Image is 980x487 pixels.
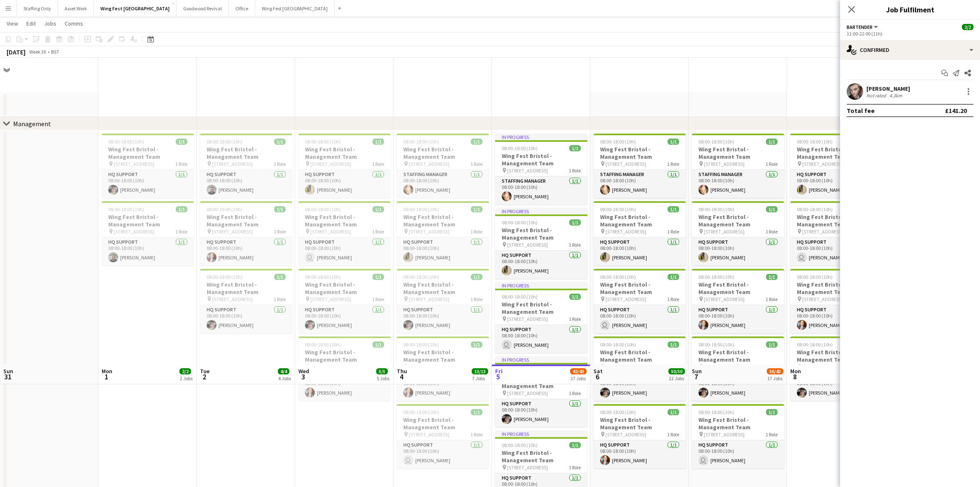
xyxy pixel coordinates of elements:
app-card-role: HQ Support1/108:00-18:00 (10h)[PERSON_NAME] [790,373,882,401]
h3: Wing Fest Bristol - Management Team [594,281,686,296]
div: Confirmed [840,40,980,60]
app-card-role: HQ Support1/108:00-18:00 (10h)[PERSON_NAME] [495,399,587,427]
div: 08:00-18:00 (10h)1/1Wing Fest Bristol - Management Team [STREET_ADDRESS]1 RoleHQ Support1/108:00-... [298,269,391,333]
h3: Wing Fest Bristol - Management Team [790,213,882,228]
app-job-card: In progress08:00-18:00 (10h)1/1Wing Fest Bristol - Management Team [STREET_ADDRESS]1 RoleHQ Suppo... [495,282,587,353]
h3: Wing Fest Bristol - Management Team [495,449,587,464]
span: Week 36 [27,49,48,55]
app-job-card: 08:00-18:00 (10h)1/1Wing Fest Bristol - Management Team [STREET_ADDRESS]1 RoleHQ Support1/108:00-... [397,404,489,468]
span: 1 Role [766,161,777,167]
span: 1/1 [569,145,581,151]
span: 1 Role [372,296,384,302]
span: 1 Role [569,242,581,248]
span: 1 Role [372,161,384,167]
span: 08:00-18:00 (10h) [698,341,734,348]
h3: Wing Fest Bristol - Management Team [102,146,194,160]
div: 08:00-18:00 (10h)1/1Wing Fest Bristol - Management Team [STREET_ADDRESS]1 RoleHQ Support1/108:00-... [692,201,784,266]
span: 08:00-18:00 (10h) [698,274,734,280]
span: 1 Role [569,464,581,471]
span: 1 Role [274,161,286,167]
div: 08:00-18:00 (10h)1/1Wing Fest Bristol - Management Team [STREET_ADDRESS]1 RoleHQ Support1/108:00-... [790,201,882,266]
app-card-role: HQ Support1/108:00-18:00 (10h)[PERSON_NAME] [102,170,194,198]
h3: Wing Fest Bristol - Management Team [495,226,587,241]
span: 1/1 [668,139,679,145]
span: Sat [594,367,603,375]
span: 1/1 [471,341,482,348]
span: 08:00-18:00 (10h) [502,442,538,448]
app-job-card: 08:00-18:00 (10h)1/1Wing Fest Bristol - Management Team [STREET_ADDRESS]1 RoleHQ Support1/108:00-... [594,404,686,468]
span: 08:00-18:00 (10h) [305,341,341,348]
span: 1 Role [766,431,777,438]
span: 1/1 [372,274,384,280]
div: 08:00-18:00 (10h)1/1Wing Fest Bristol - Management Team [STREET_ADDRESS]1 RoleHQ Support1/108:00-... [790,134,882,198]
app-card-role: HQ Support1/108:00-18:00 (10h)[PERSON_NAME] [397,305,489,333]
span: [STREET_ADDRESS] [802,364,843,370]
div: 08:00-18:00 (10h)1/1Wing Fest Bristol - Management Team [STREET_ADDRESS]1 RoleHQ Support1/108:00-... [298,336,391,401]
span: 1/1 [471,139,482,145]
h3: Wing Fest Bristol - Management Team [692,146,784,160]
app-job-card: 08:00-18:00 (10h)1/1Wing Fest Bristol - Management Team [STREET_ADDRESS]1 RoleHQ Support1/108:00-... [102,201,194,266]
span: 1/1 [766,206,777,212]
app-card-role: HQ Support1/108:00-18:00 (10h)[PERSON_NAME] [594,440,686,468]
span: 08:00-18:00 (10h) [305,206,341,212]
span: 08:00-18:00 (10h) [797,206,833,212]
button: Staffing Only [17,0,58,16]
app-job-card: 08:00-18:00 (10h)1/1Wing Fest Bristol - Management Team [STREET_ADDRESS]1 RoleHQ Support1/108:00-... [298,134,391,198]
span: 1 Role [569,167,581,174]
span: 1 Role [766,228,777,235]
span: 1 Role [175,161,187,167]
button: Wing Fest [GEOGRAPHIC_DATA] [255,0,335,16]
h3: Wing Fest Bristol - Management Team [298,146,391,160]
span: [STREET_ADDRESS] [409,364,449,370]
span: 1/1 [471,274,482,280]
app-job-card: 08:00-18:00 (10h)1/1Wing Fest Bristol - Management Team [STREET_ADDRESS]1 RoleHQ Support1/108:00-... [397,336,489,401]
app-card-role: HQ Support1/108:00-18:00 (10h) [PERSON_NAME] [495,325,587,353]
span: [STREET_ADDRESS] [704,364,745,370]
div: 08:00-18:00 (10h)1/1Wing Fest Bristol - Management Team [STREET_ADDRESS]1 RoleStaffing Manager1/1... [397,134,489,198]
app-card-role: HQ Support1/108:00-18:00 (10h)[PERSON_NAME] [594,238,686,266]
span: [STREET_ADDRESS] [310,364,351,370]
app-job-card: 08:00-18:00 (10h)1/1Wing Fest Bristol - Management Team [STREET_ADDRESS]1 RoleStaffing Manager1/1... [692,134,784,198]
span: 08:00-18:00 (10h) [600,341,636,348]
span: Sun [692,367,702,375]
div: 08:00-18:00 (10h)1/1Wing Fest Bristol - Management Team [STREET_ADDRESS]1 RoleStaffing Manager1/1... [594,134,686,198]
h3: Wing Fest Bristol - Management Team [397,213,489,228]
app-card-role: HQ Support1/108:00-18:00 (10h)[PERSON_NAME] [298,170,391,198]
span: [STREET_ADDRESS] [409,161,449,167]
span: 08:00-18:00 (10h) [305,274,341,280]
span: Jobs [44,20,56,27]
div: 08:00-18:00 (10h)1/1Wing Fest Bristol - Management Team [STREET_ADDRESS]1 RoleHQ Support1/108:00-... [200,269,292,333]
h3: Wing Fest Bristol - Management Team [495,152,587,167]
span: Mon [790,367,801,375]
div: [PERSON_NAME] [866,85,910,92]
div: 11:00-22:00 (11h) [847,31,973,37]
span: 08:00-18:00 (10h) [207,206,242,212]
span: 1/1 [569,442,581,448]
app-job-card: 08:00-18:00 (10h)1/1Wing Fest Bristol - Management Team [STREET_ADDRESS]1 RoleHQ Support1/108:00-... [298,201,391,266]
span: 08:00-18:00 (10h) [698,139,734,145]
span: [STREET_ADDRESS] [409,431,449,438]
div: In progress [495,356,587,363]
h3: Wing Fest Bristol - Management Team [397,416,489,431]
span: [STREET_ADDRESS] [310,161,351,167]
h3: Wing Fest Bristol - Management Team [298,348,391,363]
app-card-role: HQ Support1/108:00-18:00 (10h)[PERSON_NAME] [200,170,292,198]
app-job-card: 08:00-18:00 (10h)1/1Wing Fest Bristol - Management Team [STREET_ADDRESS]1 RoleHQ Support1/108:00-... [594,336,686,401]
div: Management [13,120,51,128]
app-job-card: 08:00-18:00 (10h)1/1Wing Fest Bristol - Management Team [STREET_ADDRESS]1 RoleHQ Support1/108:00-... [397,269,489,333]
div: 08:00-18:00 (10h)1/1Wing Fest Bristol - Management Team [STREET_ADDRESS]1 RoleHQ Support1/108:00-... [200,134,292,198]
div: 08:00-18:00 (10h)1/1Wing Fest Bristol - Management Team [STREET_ADDRESS]1 RoleHQ Support1/108:00-... [790,269,882,333]
app-job-card: 08:00-18:00 (10h)1/1Wing Fest Bristol - Management Team [STREET_ADDRESS]1 RoleHQ Support1/108:00-... [102,134,194,198]
div: 08:00-18:00 (10h)1/1Wing Fest Bristol - Management Team [STREET_ADDRESS]1 RoleHQ Support1/108:00-... [594,269,686,333]
span: 1 Role [274,228,286,235]
div: In progress08:00-18:00 (10h)1/1Wing Fest Bristol - Management Team [STREET_ADDRESS]1 RoleHQ Suppo... [495,356,587,427]
span: 1 Role [667,228,679,235]
span: [STREET_ADDRESS] [409,296,449,302]
h3: Wing Fest Bristol - Management Team [298,213,391,228]
span: [STREET_ADDRESS] [802,296,843,302]
h3: Wing Fest Bristol - Management Team [692,213,784,228]
span: [STREET_ADDRESS] [212,296,253,302]
span: 08:00-18:00 (10h) [403,274,439,280]
a: Comms [61,18,86,29]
